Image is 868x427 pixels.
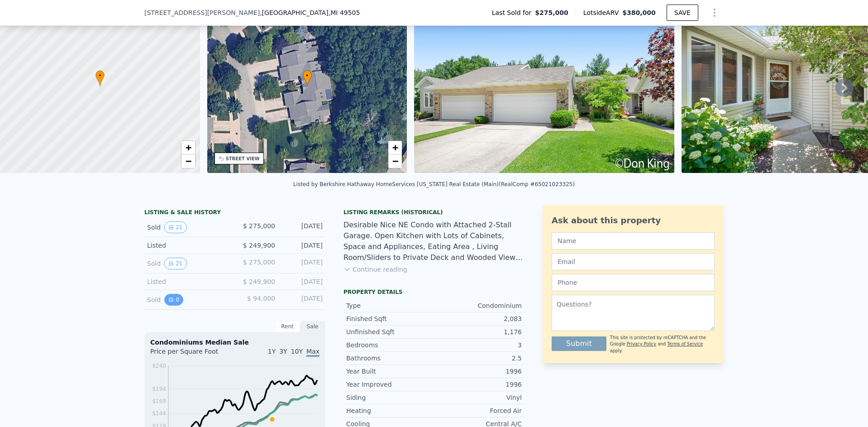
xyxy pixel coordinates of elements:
[388,141,402,154] a: Zoom in
[434,314,522,323] div: 2,083
[164,258,186,269] button: View historical data
[552,232,715,249] input: Name
[147,294,228,306] div: Sold
[150,347,235,361] div: Price per Square Foot
[243,222,275,230] span: $ 275,000
[346,314,434,323] div: Finished Sqft
[552,274,715,291] input: Phone
[282,221,323,233] div: [DATE]
[144,209,325,218] div: LISTING & SALE HISTORY
[346,341,434,350] div: Bedrooms
[185,142,191,153] span: +
[552,336,606,351] button: Submit
[247,295,275,302] span: $ 94,000
[388,154,402,168] a: Zoom out
[434,354,522,363] div: 2.5
[164,221,186,233] button: View historical data
[434,393,522,402] div: Vinyl
[610,335,715,354] div: This site is protected by reCAPTCHA and the Google and apply.
[434,301,522,310] div: Condominium
[226,155,260,162] div: STREET VIEW
[282,277,323,286] div: [DATE]
[434,341,522,350] div: 3
[303,72,312,80] span: •
[343,288,525,296] div: Property details
[291,348,303,355] span: 10Y
[346,301,434,310] div: Type
[346,406,434,415] div: Heating
[434,327,522,336] div: 1,176
[346,354,434,363] div: Bathrooms
[95,70,105,86] div: •
[181,141,195,154] a: Zoom in
[303,70,312,86] div: •
[329,9,360,16] span: , MI 49505
[152,410,166,417] tspan: $144
[343,265,407,274] button: Continue reading
[492,8,535,17] span: Last Sold for
[343,209,525,216] div: Listing Remarks (Historical)
[147,241,228,250] div: Listed
[164,294,183,306] button: View historical data
[260,8,360,17] span: , [GEOGRAPHIC_DATA]
[434,367,522,376] div: 1996
[627,341,656,346] a: Privacy Policy
[434,380,522,389] div: 1996
[343,220,525,263] div: Desirable Nice NE Condo with Attached 2-Stall Garage. Open Kitchen with Lots of Cabinets, Space a...
[147,277,228,286] div: Listed
[282,241,323,250] div: [DATE]
[552,214,715,227] div: Ask about this property
[181,154,195,168] a: Zoom out
[147,221,228,233] div: Sold
[243,278,275,285] span: $ 249,900
[392,142,398,153] span: +
[243,242,275,249] span: $ 249,900
[706,4,724,22] button: Show Options
[282,258,323,269] div: [DATE]
[293,181,575,187] div: Listed by Berkshire Hathaway HomeServices [US_STATE] Real Estate (Main) (RealComp #65021023325)
[185,155,191,167] span: −
[243,259,275,266] span: $ 275,000
[282,294,323,306] div: [DATE]
[583,8,622,17] span: Lotside ARV
[150,338,320,347] div: Condominiums Median Sale
[147,258,228,269] div: Sold
[300,321,325,332] div: Sale
[95,72,105,80] span: •
[152,363,166,369] tspan: $240
[268,348,276,355] span: 1Y
[346,327,434,336] div: Unfinished Sqft
[346,393,434,402] div: Siding
[622,9,656,16] span: $380,000
[306,348,320,357] span: Max
[552,253,715,270] input: Email
[434,406,522,415] div: Forced Air
[144,8,260,17] span: [STREET_ADDRESS][PERSON_NAME]
[275,321,300,332] div: Rent
[346,367,434,376] div: Year Built
[152,386,166,392] tspan: $194
[152,398,166,404] tspan: $169
[279,348,287,355] span: 3Y
[535,8,568,17] span: $275,000
[667,5,698,21] button: SAVE
[667,341,703,346] a: Terms of Service
[346,380,434,389] div: Year Improved
[392,155,398,167] span: −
